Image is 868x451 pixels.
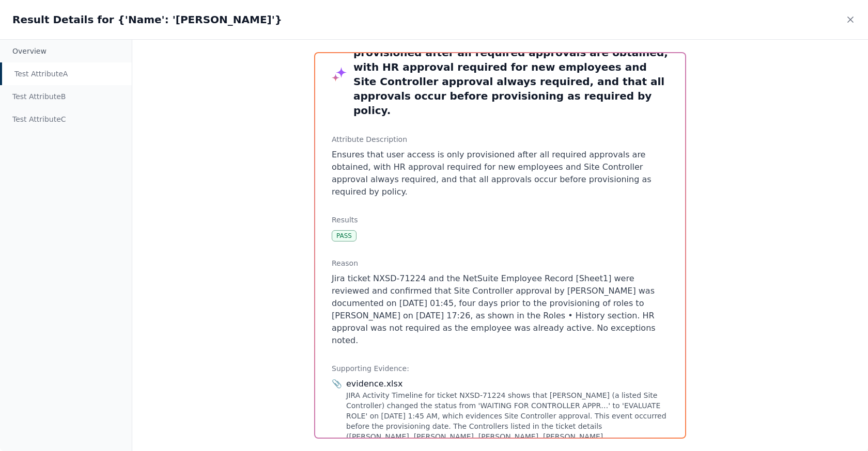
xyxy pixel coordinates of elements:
h3: Attribute Description [332,134,669,144]
div: evidence.xlsx [346,378,669,390]
h3: Results [332,215,669,225]
p: Jira ticket NXSD-71224 and the NetSuite Employee Record [Sheet1] were reviewed and confirmed that... [332,272,669,347]
h3: Reason [332,258,669,268]
h2: Result Details for {'Name': '[PERSON_NAME]'} [12,12,282,27]
span: 📎 [332,378,342,390]
h3: Supporting Evidence: [332,363,669,374]
p: Ensures that user access is only provisioned after all required approvals are obtained, with HR a... [332,149,669,198]
div: Pass [332,230,357,241]
h3: Test Attribute A : Ensures that user access is only provisioned after all required approvals are ... [353,31,669,118]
